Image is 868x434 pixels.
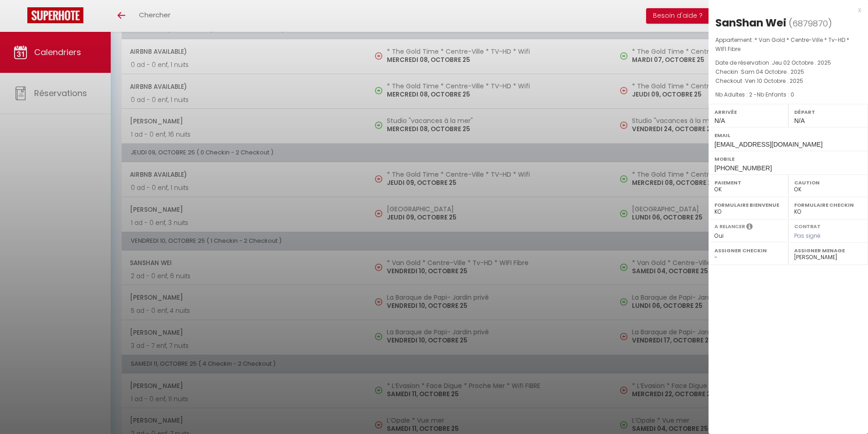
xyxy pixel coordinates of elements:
div: x [709,5,861,15]
span: Sam 04 Octobre . 2025 [741,68,804,76]
label: Assigner Menage [794,246,862,255]
label: Assigner Checkin [714,246,782,255]
label: Contrat [794,223,821,229]
label: Formulaire Checkin [794,200,862,209]
i: Sélectionner OUI si vous souhaiter envoyer les séquences de messages post-checkout [746,223,753,233]
span: Ven 10 Octobre . 2025 [745,77,803,85]
label: Paiement [714,178,782,187]
span: Jeu 02 Octobre . 2025 [772,59,831,66]
span: N/A [714,117,725,124]
span: Nb Enfants : 0 [757,91,794,98]
label: Mobile [714,154,862,163]
label: Email [714,131,862,140]
label: A relancer [714,223,745,230]
span: Nb Adultes : 2 - [715,91,794,98]
span: [EMAIL_ADDRESS][DOMAIN_NAME] [714,141,822,148]
div: SanShan Wei [715,15,786,30]
label: Caution [794,178,862,187]
span: 6879870 [792,18,828,29]
p: Date de réservation : [715,58,861,67]
p: Checkout : [715,77,861,86]
span: Pas signé [794,232,821,240]
span: ( ) [789,17,832,30]
label: Départ [794,107,862,117]
p: Appartement : [715,36,861,54]
span: [PHONE_NUMBER] [714,164,772,172]
label: Arrivée [714,107,782,117]
label: Formulaire Bienvenue [714,200,782,209]
span: * Van Gold * Centre-Ville * Tv-HD * WIFI Fibre [715,36,849,53]
span: N/A [794,117,805,124]
p: Checkin : [715,67,861,77]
